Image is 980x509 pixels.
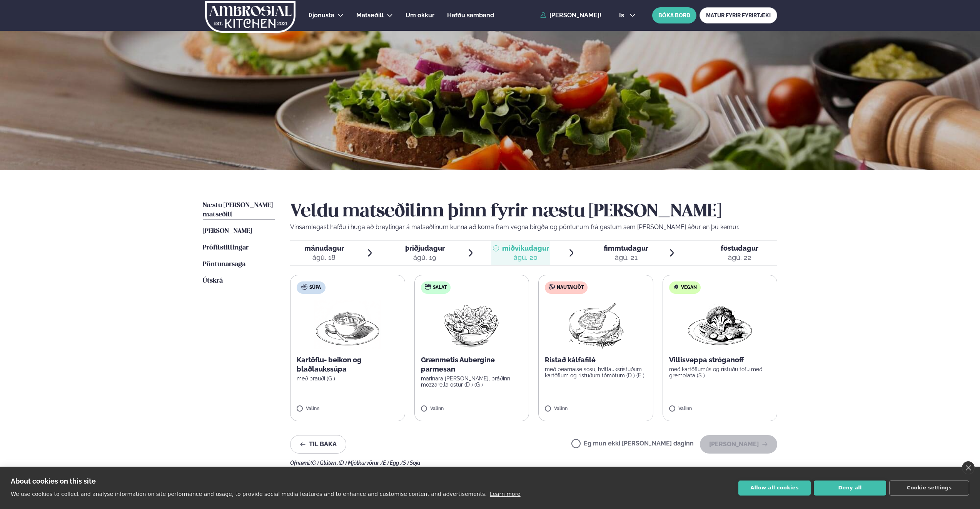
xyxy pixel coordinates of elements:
img: logo [204,1,296,33]
img: soup.svg [301,284,307,290]
img: salad.svg [425,284,431,290]
a: Hafðu samband [447,11,494,20]
button: Cookie settings [889,481,969,496]
span: Hafðu samband [447,12,494,19]
span: Prófílstillingar [203,244,249,251]
p: Grænmetis Aubergine parmesan [421,355,523,374]
button: Allow all cookies [738,481,811,496]
p: Kartöflu- beikon og blaðlaukssúpa [297,355,399,374]
span: mánudagur [304,244,344,252]
span: Matseðill [356,12,384,19]
span: miðvikudagur [502,244,549,252]
p: með bearnaise sósu, hvítlauksristuðum kartöflum og ristuðum tómötum (D ) (E ) [545,366,647,378]
span: is [619,12,626,18]
a: [PERSON_NAME] [203,227,252,236]
a: [PERSON_NAME]! [540,12,601,19]
p: We use cookies to collect and analyse information on site performance and usage, to provide socia... [11,491,487,497]
span: föstudagur [721,244,758,252]
p: Villisveppa stróganoff [669,355,771,365]
button: Til baka [290,435,346,454]
div: ágú. 20 [502,253,549,262]
button: [PERSON_NAME] [700,435,777,454]
button: is [613,12,642,18]
span: fimmtudagur [604,244,648,252]
span: þriðjudagur [405,244,445,252]
span: Útskrá [203,278,223,284]
img: beef.svg [549,284,555,290]
p: með brauði (G ) [297,375,399,382]
img: Vegan.png [686,300,754,349]
div: ágú. 21 [604,253,648,262]
h2: Veldu matseðilinn þinn fyrir næstu [PERSON_NAME] [290,201,777,223]
a: Prófílstillingar [203,243,249,253]
img: Lamb-Meat.png [562,300,630,349]
span: Vegan [681,285,697,291]
p: Ristað kálfafilé [545,355,647,365]
span: Pöntunarsaga [203,261,245,268]
div: Ofnæmi: [290,460,777,466]
img: Vegan.svg [673,284,679,290]
a: Pöntunarsaga [203,260,245,269]
span: Salat [433,285,447,291]
span: (E ) Egg , [381,460,401,466]
img: Salad.png [437,300,506,349]
a: Næstu [PERSON_NAME] matseðill [203,201,275,219]
span: [PERSON_NAME] [203,228,252,234]
a: Útskrá [203,276,223,286]
a: close [962,461,975,474]
p: með kartöflumús og ristuðu tofu með gremolata (S ) [669,366,771,378]
img: Soup.png [314,300,381,349]
a: Um okkur [406,11,434,20]
a: Learn more [490,491,521,497]
a: Þjónusta [309,11,334,20]
div: ágú. 19 [405,253,445,262]
span: Nautakjöt [557,285,584,291]
div: ágú. 22 [721,253,758,262]
a: Matseðill [356,11,384,20]
p: marinara [PERSON_NAME], bráðinn mozzarella ostur (D ) (G ) [421,375,523,388]
p: Vinsamlegast hafðu í huga að breytingar á matseðlinum kunna að koma fram vegna birgða og pöntunum... [290,223,777,232]
span: Þjónusta [309,12,334,19]
span: Súpa [309,285,321,291]
span: Næstu [PERSON_NAME] matseðill [203,202,273,218]
button: Deny all [814,481,886,496]
button: BÓKA BORÐ [652,7,696,23]
span: (S ) Soja [401,460,421,466]
div: ágú. 18 [304,253,344,262]
span: (G ) Glúten , [311,460,339,466]
span: Um okkur [406,12,434,19]
a: MATUR FYRIR FYRIRTÆKI [700,7,777,23]
span: (D ) Mjólkurvörur , [339,460,381,466]
strong: About cookies on this site [11,477,96,485]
